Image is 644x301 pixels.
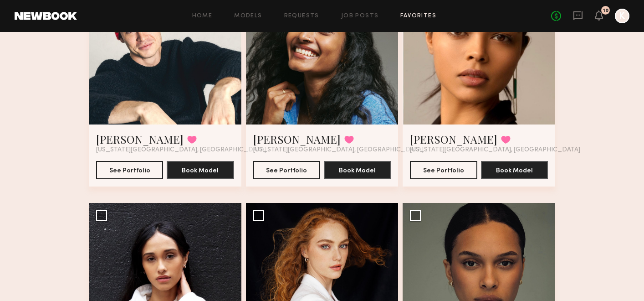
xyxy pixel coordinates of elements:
[410,146,580,154] span: [US_STATE][GEOGRAPHIC_DATA], [GEOGRAPHIC_DATA]
[253,132,341,146] a: [PERSON_NAME]
[167,166,234,174] a: Book Model
[253,161,320,179] button: See Portfolio
[481,161,548,179] button: Book Model
[324,161,391,179] button: Book Model
[96,146,266,154] span: [US_STATE][GEOGRAPHIC_DATA], [GEOGRAPHIC_DATA]
[96,132,184,146] a: [PERSON_NAME]
[167,161,234,179] button: Book Model
[481,166,548,174] a: Book Model
[324,166,391,174] a: Book Model
[603,8,608,13] div: 10
[253,146,424,154] span: [US_STATE][GEOGRAPHIC_DATA], [GEOGRAPHIC_DATA]
[400,13,436,19] a: Favorites
[341,13,379,19] a: Job Posts
[410,161,477,179] button: See Portfolio
[234,13,262,19] a: Models
[410,132,497,146] a: [PERSON_NAME]
[96,161,163,179] button: See Portfolio
[192,13,213,19] a: Home
[615,9,629,23] a: K
[284,13,319,19] a: Requests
